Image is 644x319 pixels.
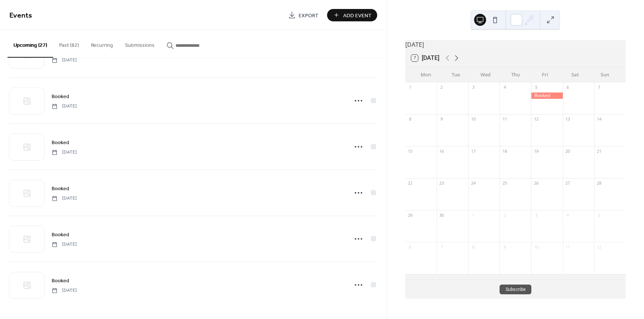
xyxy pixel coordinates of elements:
div: 25 [502,180,507,186]
span: Events [9,8,32,23]
div: 3 [533,212,539,218]
div: 13 [565,116,571,122]
div: Fri [530,67,560,82]
div: 6 [408,244,413,250]
div: 12 [533,116,539,122]
div: 12 [596,244,602,250]
div: 18 [502,148,507,154]
div: 8 [470,244,476,250]
div: 5 [596,212,602,218]
div: 10 [470,116,476,122]
div: 24 [470,180,476,186]
a: Booked [52,184,69,193]
div: 16 [439,148,445,154]
a: Booked [52,138,69,147]
button: Subscribe [500,285,531,294]
div: 1 [408,85,413,90]
div: 6 [565,85,571,90]
div: 4 [502,85,507,90]
div: Thu [500,67,530,82]
span: Booked [52,139,69,147]
div: Wed [471,67,501,82]
span: [DATE] [52,149,77,156]
button: Upcoming (27) [7,30,53,58]
span: [DATE] [52,195,77,202]
div: Sun [590,67,620,82]
span: Booked [52,231,69,239]
div: 4 [565,212,571,218]
div: 9 [502,244,507,250]
div: 20 [565,148,571,154]
div: 9 [439,116,445,122]
div: 26 [533,180,539,186]
div: 8 [408,116,413,122]
span: [DATE] [52,287,77,294]
div: 28 [596,180,602,186]
div: 21 [596,148,602,154]
div: 29 [408,212,413,218]
div: 27 [565,180,571,186]
a: Booked [52,276,69,285]
div: Tue [441,67,471,82]
div: 14 [596,116,602,122]
div: 7 [596,85,602,90]
a: Export [283,9,324,21]
div: 1 [470,212,476,218]
div: 10 [533,244,539,250]
div: 2 [439,85,445,90]
button: 7[DATE] [409,53,442,63]
span: Booked [52,277,69,285]
div: 17 [470,148,476,154]
button: Submissions [119,30,161,57]
div: Booked [531,92,562,99]
a: Booked [52,92,69,101]
span: Add Event [343,12,372,19]
div: 30 [439,212,445,218]
div: 23 [439,180,445,186]
div: 2 [502,212,507,218]
div: 11 [565,244,571,250]
div: [DATE] [405,40,626,49]
button: Add Event [327,9,377,21]
div: 22 [408,180,413,186]
span: [DATE] [52,103,77,110]
span: Booked [52,185,69,193]
div: 3 [470,85,476,90]
span: [DATE] [52,241,77,248]
div: Sat [560,67,590,82]
div: 7 [439,244,445,250]
div: 19 [533,148,539,154]
div: 15 [408,148,413,154]
span: Booked [52,93,69,101]
div: 5 [533,85,539,90]
a: Booked [52,230,69,239]
div: Mon [411,67,441,82]
button: Recurring [85,30,119,57]
div: 11 [502,116,507,122]
span: [DATE] [52,57,77,64]
button: Past (82) [53,30,85,57]
span: Export [299,12,318,19]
